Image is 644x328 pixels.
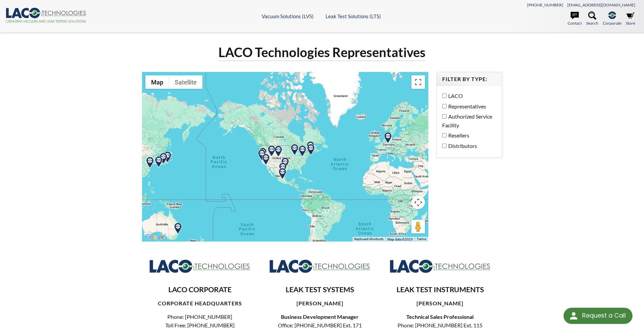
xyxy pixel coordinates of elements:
[442,94,447,98] input: LACO
[417,237,426,241] a: Terms (opens in new tab)
[144,233,166,242] a: Open this area in Google Maps (opens a new window)
[568,310,579,321] img: round button
[411,220,425,233] button: Drag Pegman onto the map to open Street View
[387,285,493,295] h3: LEAK TEST INSTRUMENTS
[626,11,635,26] a: Store
[567,2,635,7] a: [EMAIL_ADDRESS][DOMAIN_NAME]
[442,131,493,140] label: Resellers
[411,196,425,209] button: Map camera controls
[411,75,425,89] button: Toggle fullscreen view
[442,114,447,119] input: Authorized Service Facility
[389,259,491,273] img: Logo_LACO-TECH_hi-res.jpg
[296,300,343,306] strong: [PERSON_NAME]
[442,104,447,108] input: Representatives
[267,285,373,295] h3: LEAK TEST SYSTEMS
[442,133,447,137] input: Resellers
[145,75,169,89] button: Show street map
[387,237,413,241] span: Map data ©2025
[218,44,426,61] h1: LACO Technologies Representatives
[262,13,314,19] a: Vacuum Solutions (LVS)
[527,2,563,7] a: [PHONE_NUMBER]
[442,112,493,129] label: Authorized Service Facility
[568,11,582,26] a: Contact
[269,259,371,273] img: Logo_LACO-TECH_hi-res.jpg
[147,285,253,295] h3: LACO CORPORATE
[442,102,493,111] label: Representatives
[603,20,621,26] span: Corporate
[169,75,202,89] button: Show satellite imagery
[564,308,633,324] div: Request a Call
[442,144,447,148] input: Distributors
[442,92,493,100] label: LACO
[582,308,626,323] div: Request a Call
[586,11,598,26] a: Search
[442,76,496,83] h4: Filter by Type:
[416,300,463,306] strong: [PERSON_NAME]
[406,313,474,320] strong: Technical Sales Professional
[149,259,251,273] img: Logo_LACO-TECH_hi-res.jpg
[281,313,359,320] strong: Business Development Manager
[354,237,383,242] button: Keyboard shortcuts
[326,13,381,19] a: Leak Test Solutions (LTS)
[158,300,242,306] strong: CORPORATE HEADQUARTERS
[442,142,493,150] label: Distributors
[144,233,166,242] img: Google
